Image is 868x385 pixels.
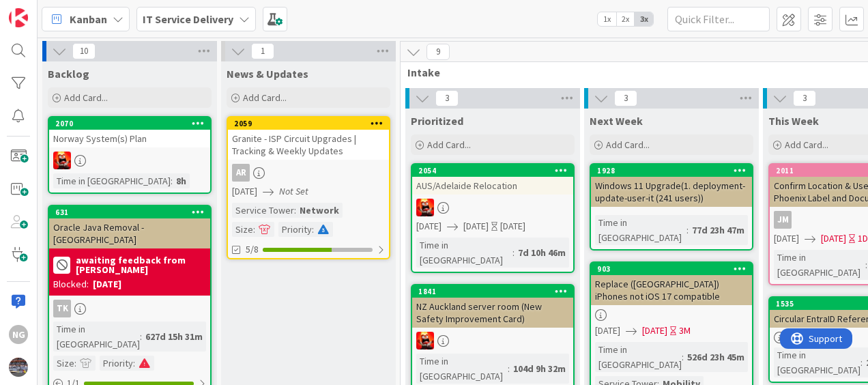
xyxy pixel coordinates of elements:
[253,222,255,237] span: :
[463,219,489,233] span: [DATE]
[55,208,210,217] div: 631
[591,177,752,207] div: Windows 11 Upgrade(1. deployment-update-user-it (241 users))
[412,285,573,298] div: 1841
[251,43,274,59] span: 1
[785,139,828,151] span: Add Card...
[100,356,133,371] div: Priority
[416,199,434,216] img: VN
[679,324,691,338] div: 3M
[49,117,210,130] div: 2070
[171,173,173,188] span: :
[667,7,770,31] input: Quick Filter...
[232,203,294,218] div: Service Tower
[858,231,868,246] div: 1D
[860,355,863,370] span: :
[416,219,442,233] span: [DATE]
[232,184,257,199] span: [DATE]
[595,324,620,338] span: [DATE]
[76,255,206,274] b: awaiting feedback from [PERSON_NAME]
[590,114,643,128] span: Next Week
[64,91,108,104] span: Add Card...
[49,206,210,248] div: 631Oracle Java Removal - [GEOGRAPHIC_DATA]
[49,117,210,147] div: 2070Norway System(s) Plan
[72,43,96,59] span: 10
[93,277,121,291] div: [DATE]
[412,165,573,195] div: 2054AUS/Adelaide Relocation
[416,238,512,268] div: Time in [GEOGRAPHIC_DATA]
[515,245,569,260] div: 7d 10h 46m
[53,356,74,371] div: Size
[768,114,819,128] span: This Week
[49,218,210,248] div: Oracle Java Removal - [GEOGRAPHIC_DATA]
[793,90,816,106] span: 3
[228,164,389,182] div: AR
[53,173,171,188] div: Time in [GEOGRAPHIC_DATA]
[227,116,390,259] a: 2059Granite - ISP Circuit Upgrades | Tracking & Weekly UpdatesAR[DATE]Not SetService Tower:Networ...
[597,166,752,175] div: 1928
[140,329,142,344] span: :
[412,332,573,350] div: VN
[48,67,89,81] span: Backlog
[55,119,210,128] div: 2070
[606,139,650,151] span: Add Card...
[865,257,867,272] span: :
[278,222,312,237] div: Priority
[508,361,510,376] span: :
[232,222,253,237] div: Size
[48,116,212,194] a: 2070Norway System(s) PlanVNTime in [GEOGRAPHIC_DATA]:8h
[228,130,389,160] div: Granite - ISP Circuit Upgrades | Tracking & Weekly Updates
[821,231,846,246] span: [DATE]
[774,250,865,280] div: Time in [GEOGRAPHIC_DATA]
[53,277,89,291] div: Blocked:
[228,117,389,160] div: 2059Granite - ISP Circuit Upgrades | Tracking & Weekly Updates
[53,322,140,352] div: Time in [GEOGRAPHIC_DATA]
[774,231,799,246] span: [DATE]
[246,242,259,257] span: 5/8
[416,354,508,384] div: Time in [GEOGRAPHIC_DATA]
[510,361,569,376] div: 104d 9h 32m
[591,263,752,305] div: 903Replace ([GEOGRAPHIC_DATA]) iPhones not iOS 17 compatible
[312,222,314,237] span: :
[435,90,459,106] span: 3
[9,8,28,27] img: Visit kanbanzone.com
[9,325,28,344] div: NG
[614,90,637,106] span: 3
[143,12,233,26] b: IT Service Delivery
[29,2,62,18] span: Support
[590,163,753,251] a: 1928Windows 11 Upgrade(1. deployment-update-user-it (241 users))Time in [GEOGRAPHIC_DATA]:77d 23h...
[49,130,210,147] div: Norway System(s) Plan
[411,114,463,128] span: Prioritized
[597,264,752,274] div: 903
[243,91,287,104] span: Add Card...
[500,219,525,233] div: [DATE]
[142,329,206,344] div: 627d 15h 31m
[49,206,210,218] div: 631
[412,199,573,216] div: VN
[234,119,389,128] div: 2059
[591,165,752,177] div: 1928
[279,185,308,197] i: Not Set
[53,152,71,169] img: VN
[635,12,653,26] span: 3x
[74,356,76,371] span: :
[689,223,748,238] div: 77d 23h 47m
[412,298,573,328] div: NZ Auckland server room (New Safety Improvement Card)
[682,350,684,365] span: :
[427,139,471,151] span: Add Card...
[296,203,343,218] div: Network
[416,332,434,350] img: VN
[591,275,752,305] div: Replace ([GEOGRAPHIC_DATA]) iPhones not iOS 17 compatible
[426,44,450,60] span: 9
[591,263,752,275] div: 903
[642,324,667,338] span: [DATE]
[294,203,296,218] span: :
[595,342,682,372] div: Time in [GEOGRAPHIC_DATA]
[227,67,308,81] span: News & Updates
[774,211,792,229] div: JM
[774,347,860,377] div: Time in [GEOGRAPHIC_DATA]
[591,165,752,207] div: 1928Windows 11 Upgrade(1. deployment-update-user-it (241 users))
[9,358,28,377] img: avatar
[70,11,107,27] span: Kanban
[686,223,689,238] span: :
[598,12,616,26] span: 1x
